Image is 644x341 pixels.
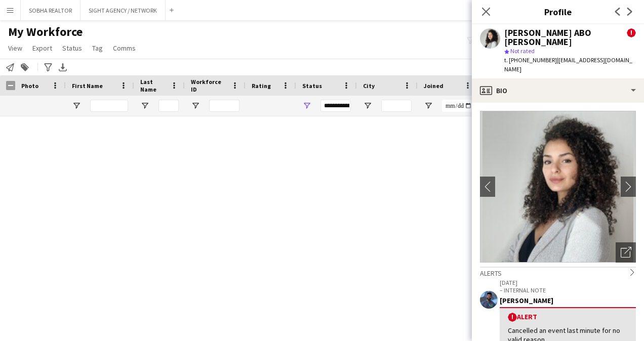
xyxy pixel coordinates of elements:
[504,56,557,64] span: t. [PHONE_NUMBER]
[62,44,82,53] span: Status
[500,296,636,305] div: [PERSON_NAME]
[88,41,107,55] a: Tag
[8,24,83,39] span: My Workforce
[508,313,517,322] span: !
[480,267,636,278] div: Alerts
[42,61,54,73] app-action-btn: Advanced filters
[191,101,200,110] button: Open Filter Menu
[140,101,149,110] button: Open Filter Menu
[510,47,535,55] span: Not rated
[627,28,636,37] span: !
[32,44,52,53] span: Export
[504,28,627,47] div: [PERSON_NAME] ABO [PERSON_NAME]
[363,101,372,110] button: Open Filter Menu
[113,44,136,53] span: Comms
[80,1,166,20] button: SIGHT AGENCY / NETWORK
[72,82,103,90] span: First Name
[504,56,632,73] span: | [EMAIL_ADDRESS][DOMAIN_NAME]
[72,101,81,110] button: Open Filter Menu
[252,82,271,90] span: Rating
[209,100,239,112] input: Workforce ID Filter Input
[616,242,636,263] div: Open photos pop-in
[92,44,103,53] span: Tag
[19,61,31,73] app-action-btn: Add to tag
[302,82,322,90] span: Status
[424,82,444,90] span: Joined
[109,41,140,55] a: Comms
[21,1,80,20] button: SOBHA REALTOR
[302,101,311,110] button: Open Filter Menu
[363,82,375,90] span: City
[28,41,56,55] a: Export
[500,279,636,286] p: [DATE]
[500,286,636,294] p: – INTERNAL NOTE
[424,101,433,110] button: Open Filter Menu
[4,41,26,55] a: View
[57,61,69,73] app-action-btn: Export XLSX
[442,100,472,112] input: Joined Filter Input
[508,312,628,322] div: Alert
[381,100,412,112] input: City Filter Input
[58,41,86,55] a: Status
[472,5,644,18] h3: Profile
[8,44,22,53] span: View
[4,61,16,73] app-action-btn: Notify workforce
[480,111,636,263] img: Crew avatar or photo
[21,82,38,90] span: Photo
[90,100,128,112] input: First Name Filter Input
[158,100,179,112] input: Last Name Filter Input
[140,78,167,93] span: Last Name
[472,78,644,103] div: Bio
[191,78,227,93] span: Workforce ID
